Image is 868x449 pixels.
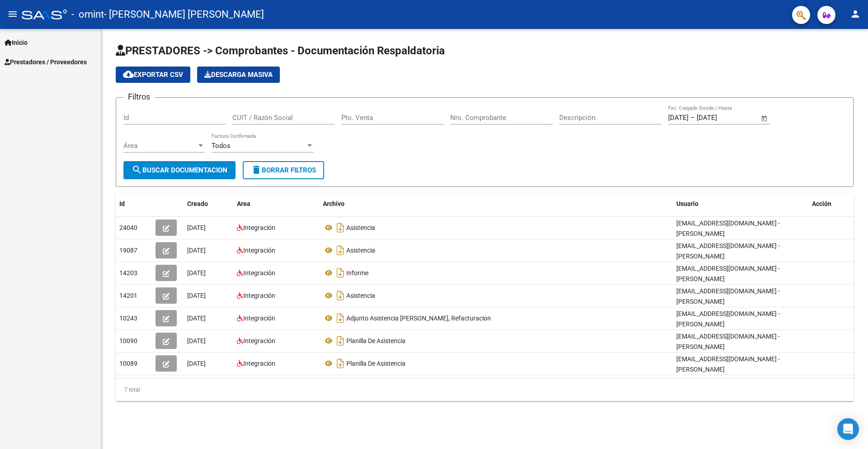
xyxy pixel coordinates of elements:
span: Asistencia [346,247,375,254]
span: [DATE] [187,269,206,277]
button: Open calendar [759,113,770,124]
span: Exportar CSV [123,71,183,79]
span: [EMAIL_ADDRESS][DOMAIN_NAME] - [PERSON_NAME] [676,265,780,282]
span: Prestadores / Proveedores [5,57,87,67]
mat-icon: menu [7,9,18,19]
button: Exportar CSV [116,67,190,83]
span: – [690,114,695,122]
datatable-header-cell: Archivo [319,194,673,214]
span: Acción [812,200,831,207]
span: Borrar Filtros [251,166,316,174]
button: Descarga Masiva [197,67,280,83]
span: 10090 [119,337,137,344]
span: Area [237,200,250,207]
span: Planilla De Asistencia [346,360,406,367]
span: Todos [212,142,231,150]
span: Integración [243,337,275,344]
span: [DATE] [187,292,206,299]
span: [EMAIL_ADDRESS][DOMAIN_NAME] - [PERSON_NAME] [676,287,780,305]
i: Descargar documento [335,334,346,348]
span: [DATE] [187,247,206,254]
span: [EMAIL_ADDRESS][DOMAIN_NAME] - [PERSON_NAME] [676,242,780,260]
span: Planilla De Asistencia [346,337,406,344]
mat-icon: delete [251,164,262,175]
div: Open Intercom Messenger [837,418,859,440]
span: [DATE] [187,360,206,367]
span: Descarga Masiva [204,71,273,79]
span: Integración [243,269,275,277]
span: [EMAIL_ADDRESS][DOMAIN_NAME] - [PERSON_NAME] [676,310,780,328]
span: Informe [346,269,368,277]
datatable-header-cell: Id [116,194,152,214]
app-download-masive: Descarga masiva de comprobantes (adjuntos) [197,67,280,83]
button: Borrar Filtros [243,161,324,179]
span: Archivo [323,200,344,207]
span: 14201 [119,292,137,299]
span: [EMAIL_ADDRESS][DOMAIN_NAME] - [PERSON_NAME] [676,220,780,237]
h3: Filtros [123,91,155,103]
datatable-header-cell: Acción [808,194,854,214]
span: 14203 [119,269,137,277]
datatable-header-cell: Area [233,194,319,214]
span: Inicio [5,38,28,48]
span: 24040 [119,224,137,231]
span: Buscar Documentacion [132,166,227,174]
span: Creado [187,200,208,207]
datatable-header-cell: Usuario [673,194,808,214]
i: Descargar documento [335,311,346,325]
i: Descargar documento [335,243,346,258]
span: [EMAIL_ADDRESS][DOMAIN_NAME] - [PERSON_NAME] [676,333,780,350]
i: Descargar documento [335,220,346,235]
i: Descargar documento [335,266,346,280]
span: Área [123,142,197,150]
span: [EMAIL_ADDRESS][DOMAIN_NAME] - [PERSON_NAME] [676,355,780,373]
span: [DATE] [187,315,206,322]
span: Adjunto Asistencia [PERSON_NAME], Refacturacion [346,315,491,322]
div: 7 total [116,378,854,401]
span: Integración [243,360,275,367]
mat-icon: search [132,164,142,175]
span: 10089 [119,360,137,367]
span: 10243 [119,315,137,322]
input: Fecha fin [697,114,741,122]
span: Integración [243,315,275,322]
mat-icon: cloud_download [123,69,134,80]
span: Usuario [676,200,698,207]
mat-icon: person [850,9,861,19]
span: - omint [71,5,104,24]
span: Integración [243,247,275,254]
datatable-header-cell: Creado [184,194,233,214]
span: - [PERSON_NAME] [PERSON_NAME] [104,5,264,24]
span: Asistencia [346,292,375,299]
span: [DATE] [187,337,206,344]
span: Asistencia [346,224,375,231]
i: Descargar documento [335,356,346,371]
span: Id [119,200,125,207]
input: Fecha inicio [668,114,689,122]
span: Integración [243,224,275,231]
span: [DATE] [187,224,206,231]
i: Descargar documento [335,288,346,303]
button: Buscar Documentacion [123,161,236,179]
span: PRESTADORES -> Comprobantes - Documentación Respaldatoria [116,44,445,57]
span: Integración [243,292,275,299]
span: 19087 [119,247,137,254]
